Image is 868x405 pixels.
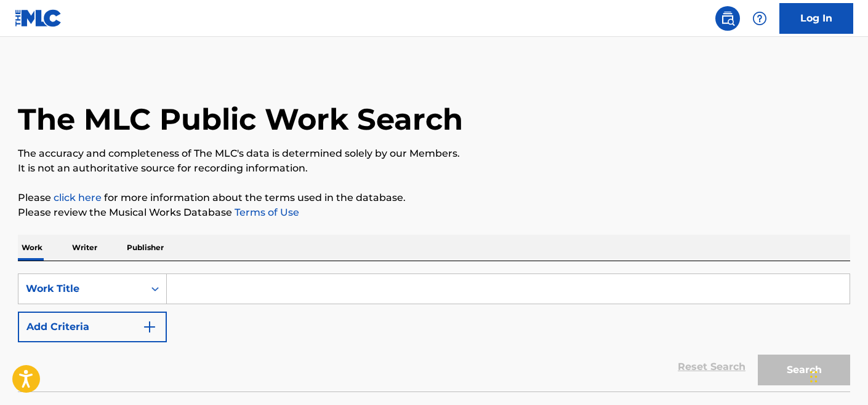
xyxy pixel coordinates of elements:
a: Public Search [715,6,740,31]
p: Please review the Musical Works Database [18,205,850,220]
a: Terms of Use [232,206,299,218]
p: Publisher [123,235,167,261]
iframe: Chat Widget [806,346,868,405]
div: Work Title [26,281,137,296]
p: Please for more information about the terms used in the database. [18,191,850,205]
h1: The MLC Public Work Search [18,101,463,138]
div: Help [747,6,772,31]
img: MLC Logo [15,9,62,27]
img: 9d2ae6d4665cec9f34b9.svg [142,320,157,334]
p: Work [18,235,46,261]
a: Log In [779,3,853,34]
a: click here [54,192,102,203]
p: The accuracy and completeness of The MLC's data is determined solely by our Members. [18,146,850,161]
img: help [752,11,767,26]
form: Search Form [18,273,850,391]
button: Add Criteria [18,312,167,342]
p: It is not an authoritative source for recording information. [18,161,850,176]
div: Drag [810,358,818,395]
p: Writer [68,235,101,261]
img: search [720,11,735,26]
